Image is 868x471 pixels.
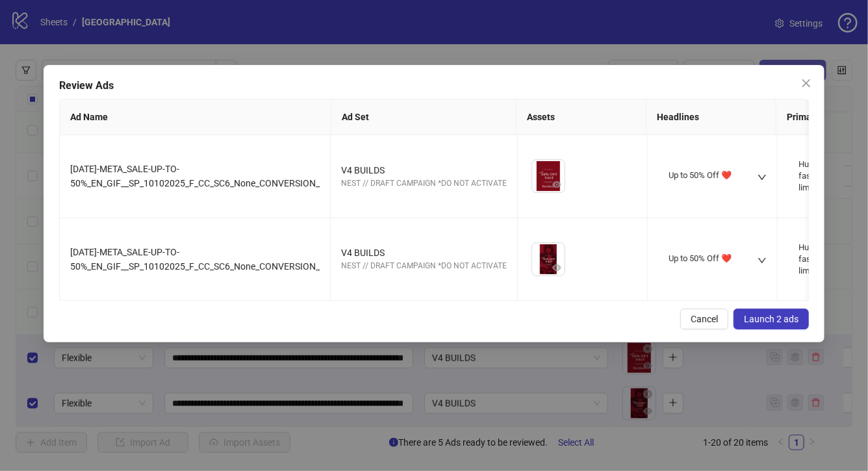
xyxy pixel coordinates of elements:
span: [DATE]-META_SALE-UP-TO-50%_EN_GIF__SP_10102025_F_CC_SC6_None_CONVERSION_ [70,247,320,272]
div: V4 BUILDS [341,163,507,177]
th: Ad Name [60,99,331,135]
div: V4 BUILDS [341,246,507,260]
div: NEST // DRAFT CAMPAIGN *DO NOT ACTIVATE [341,177,507,190]
span: eye [552,180,561,189]
button: Launch 2 ads [734,309,809,329]
img: Asset 1 [532,243,565,275]
div: Up to 50% Off ❤️ [669,170,732,181]
div: Review Ads [59,78,809,94]
button: Preview [549,260,565,275]
span: down [758,256,767,265]
th: Ad Set [331,99,517,135]
div: NEST // DRAFT CAMPAIGN *DO NOT ACTIVATE [341,260,507,272]
button: Close [796,73,817,94]
span: Launch 2 ads [744,314,798,324]
span: eye [552,263,561,272]
span: close [801,78,811,88]
img: Asset 1 [532,160,565,192]
span: Cancel [691,314,718,324]
th: Assets [517,99,646,135]
span: down [758,173,767,182]
span: [DATE]-META_SALE-UP-TO-50%_EN_GIF__SP_10102025_F_CC_SC6_None_CONVERSION_ [70,164,320,188]
th: Headlines [646,99,776,135]
button: Cancel [680,309,728,329]
div: Up to 50% Off ❤️ [669,253,732,264]
button: Preview [549,177,565,192]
